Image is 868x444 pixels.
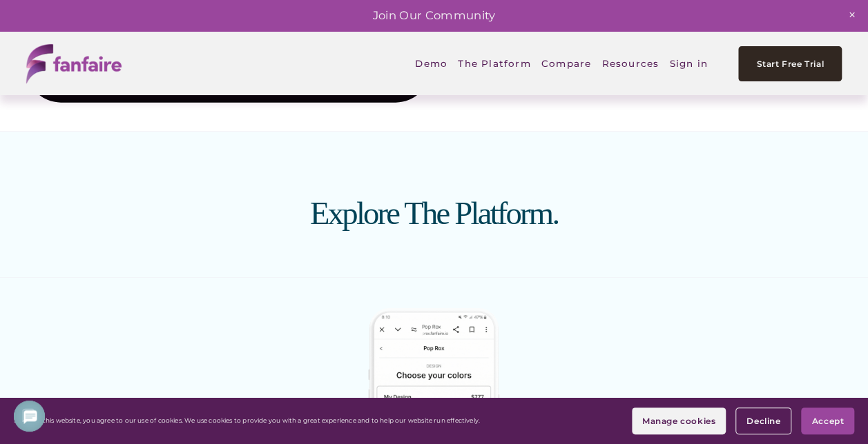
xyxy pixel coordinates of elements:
a: Start Free Trial [738,46,842,81]
button: Decline [735,407,791,434]
span: Accept [811,416,844,426]
span: The Platform [458,49,531,79]
img: fanfaire [26,44,122,83]
a: Compare [541,48,592,79]
span: Resources [601,49,659,79]
a: Demo [415,48,447,79]
button: Accept [801,407,854,434]
a: folder dropdown [458,48,531,79]
span: Manage cookies [642,416,715,426]
button: Manage cookies [632,407,726,434]
a: Sign in [669,48,708,79]
span: Decline [746,416,780,426]
h3: Explore The Platform. [129,196,739,231]
a: folder dropdown [601,48,659,79]
p: By using this website, you agree to our use of cookies. We use cookies to provide you with a grea... [14,417,480,425]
